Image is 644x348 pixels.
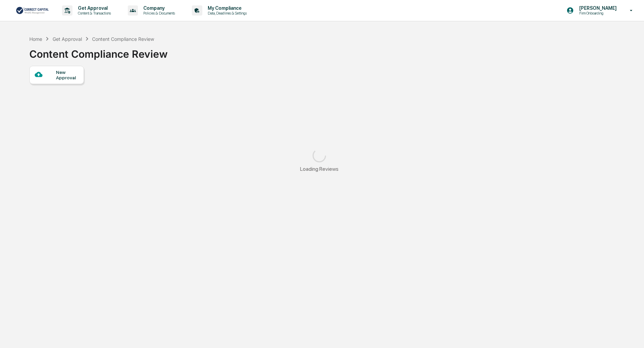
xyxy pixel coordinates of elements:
div: Loading Reviews [300,166,339,172]
p: Policies & Documents [138,11,178,16]
p: My Compliance [202,5,250,11]
div: Content Compliance Review [92,36,154,42]
p: Company [138,5,178,11]
p: Firm Onboarding [574,11,620,16]
div: Home [29,36,42,42]
img: logo [16,6,49,15]
p: [PERSON_NAME] [574,5,620,11]
div: New Approval [56,70,79,80]
p: Content & Transactions [72,11,114,16]
div: Content Compliance Review [29,43,168,60]
p: Data, Deadlines & Settings [202,11,250,16]
p: Get Approval [72,5,114,11]
div: Get Approval [53,36,82,42]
